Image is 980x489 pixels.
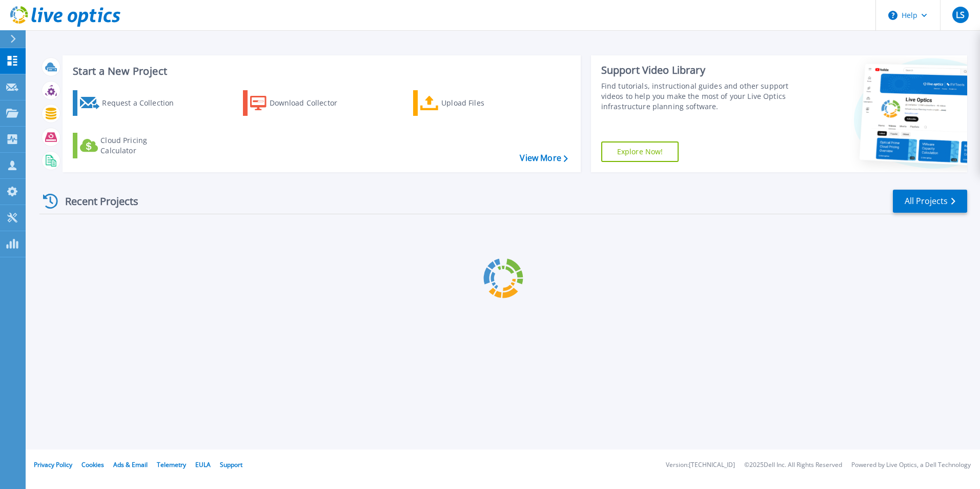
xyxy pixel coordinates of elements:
a: Request a Collection [73,90,187,116]
a: Ads & Email [113,460,148,469]
div: Support Video Library [601,64,793,77]
div: Cloud Pricing Calculator [100,135,182,156]
div: Find tutorials, instructional guides and other support videos to help you make the most of your L... [601,81,793,112]
li: Version: [TECHNICAL_ID] [666,462,735,468]
span: LS [956,11,965,19]
div: Request a Collection [102,93,184,113]
a: Upload Files [413,90,527,116]
a: All Projects [893,190,967,213]
a: Cookies [81,460,104,469]
a: View More [520,153,567,163]
a: Explore Now! [601,141,679,162]
div: Upload Files [441,93,523,113]
a: Cloud Pricing Calculator [73,133,187,158]
a: Support [220,460,242,469]
li: © 2025 Dell Inc. All Rights Reserved [744,462,842,468]
a: Download Collector [243,90,357,116]
a: Privacy Policy [34,460,72,469]
div: Recent Projects [39,189,152,214]
a: EULA [195,460,211,469]
div: Download Collector [270,93,352,113]
h3: Start a New Project [73,66,567,77]
li: Powered by Live Optics, a Dell Technology [851,462,971,468]
a: Telemetry [157,460,186,469]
